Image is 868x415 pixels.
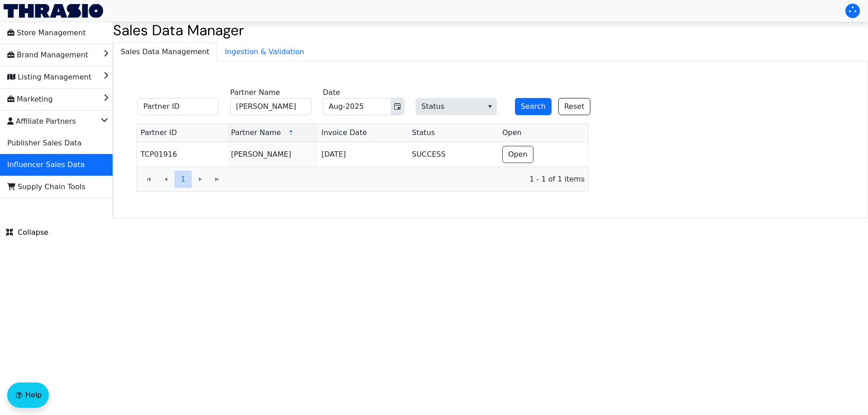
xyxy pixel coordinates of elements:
span: Store Management [7,26,86,40]
span: Listing Management [7,70,91,84]
button: Reset [558,98,590,115]
span: Publisher Sales Data [7,136,81,150]
span: Sales Data Management [113,43,217,61]
span: Collapse [6,227,48,238]
span: Help [25,390,42,401]
span: Open [502,127,522,138]
span: 1 [181,174,185,185]
button: select [483,98,496,115]
span: Open [508,149,528,160]
span: Partner ID [141,127,177,138]
label: Partner Name [230,87,280,98]
span: Status [415,98,497,115]
span: Marketing [7,92,53,107]
input: Aug-2025 [323,98,379,115]
span: Status [412,127,435,138]
button: Help floatingactionbutton [7,382,49,408]
span: Partner Name [231,127,281,138]
button: Page 1 [175,171,192,188]
button: Open [502,146,533,163]
span: Supply Chain Tools [7,180,85,194]
h2: Sales Data Manager [113,22,868,39]
td: [PERSON_NAME] [227,142,318,167]
span: Influencer Sales Data [7,158,85,172]
label: Date [323,87,340,98]
td: SUCCESS [408,142,499,167]
button: Search [515,98,552,115]
span: 1 - 1 of 1 items [233,174,585,185]
span: Invoice Date [321,127,367,138]
td: TCP01916 [137,142,227,167]
td: [DATE] [318,142,408,167]
div: Page 1 of 1 [137,167,588,191]
span: Affiliate Partners [7,114,76,129]
span: Ingestion & Validation [217,43,311,61]
span: Brand Management [7,48,88,62]
img: Thrasio Logo [4,4,103,18]
button: Toggle calendar [391,98,404,115]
